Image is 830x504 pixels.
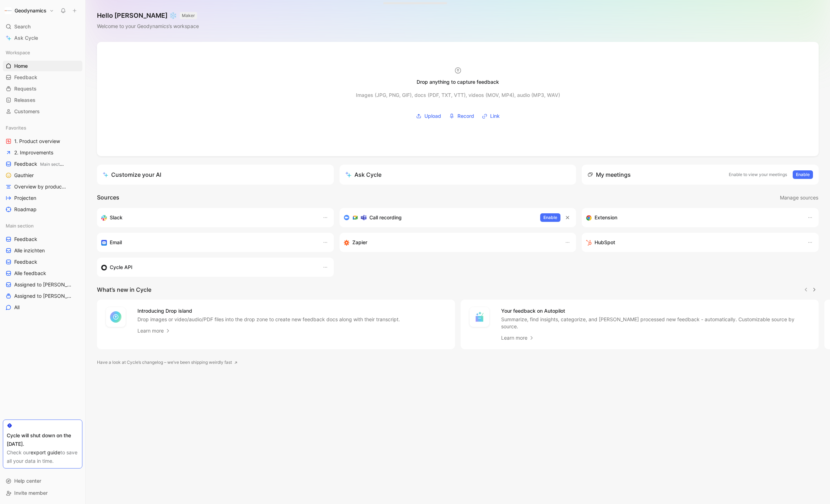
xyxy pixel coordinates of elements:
span: 1. Product overview [14,138,60,145]
button: Enable [793,170,813,179]
a: Ask Cycle [3,33,82,43]
span: Enable [796,171,810,178]
a: Feedback [3,234,82,245]
div: Cycle will shut down on the [DATE]. [7,431,78,448]
a: Feedback [3,257,82,267]
span: Workspace [6,49,30,56]
span: Gauthier [14,172,34,179]
button: Upload [413,111,444,121]
div: My meetings [587,170,631,179]
a: Alle feedback [3,268,82,279]
span: Assigned to [PERSON_NAME] [14,292,74,300]
div: Capture feedback from thousands of sources with Zapier (survey results, recordings, sheets, etc). [344,238,558,247]
div: Sync customers & send feedback from custom sources. Get inspired by our favorite use case [101,263,315,272]
span: Customers [14,108,40,115]
a: Gauthier [3,170,82,181]
span: Projecten [14,195,36,202]
span: Invite member [14,490,48,496]
span: Requests [14,85,37,92]
span: All [14,304,20,311]
span: Help center [14,478,41,484]
div: Forward emails to your feedback inbox [101,238,315,247]
span: Ask Cycle [14,34,38,42]
span: Alle inzichten [14,247,45,254]
span: Record [457,112,474,120]
span: Manage sources [780,193,818,202]
span: Feedback [14,258,37,265]
div: Sync your customers, send feedback and get updates in Slack [101,213,315,222]
p: Summarize, find insights, categorize, and [PERSON_NAME] processed new feedback - automatically. C... [501,316,810,330]
a: Learn more [137,327,171,335]
span: Feedback [14,74,37,81]
span: Home [14,62,28,70]
a: FeedbackMain section [3,159,82,169]
a: Overview by product area [3,181,82,192]
h3: Extension [595,213,617,222]
a: Requests [3,83,82,94]
span: Releases [14,97,36,104]
h3: Slack [110,213,123,222]
a: Assigned to [PERSON_NAME] [3,291,82,301]
img: Geodynamics [5,7,12,14]
button: Manage sources [780,193,819,202]
a: Learn more [501,334,535,342]
div: Search [3,21,82,32]
div: Capture feedback from anywhere on the web [586,213,800,222]
a: Have a look at Cycle’s changelog – we’ve been shipping weirdly fast [97,359,238,366]
button: Ask Cycle [340,165,576,185]
h1: Hello [PERSON_NAME] ❄️ [97,11,199,20]
span: Overview by product area [14,183,66,190]
button: GeodynamicsGeodynamics [3,6,56,16]
h2: What’s new in Cycle [97,285,151,294]
div: Ask Cycle [345,170,381,179]
h2: Sources [97,193,119,202]
h3: Cycle API [110,263,132,272]
a: All [3,302,82,313]
div: Check our to save all your data in time. [7,448,78,465]
a: Alle inzichten [3,245,82,256]
span: Alle feedback [14,270,46,277]
a: Customers [3,106,82,117]
a: Projecten [3,193,82,203]
p: Enable to view your meetings [729,171,787,178]
a: Customize your AI [97,165,334,185]
span: Feedback [14,160,64,168]
div: Drop anything to capture feedback [417,78,499,86]
div: Workspace [3,47,82,58]
button: Link [479,111,502,121]
h3: HubSpot [595,238,615,247]
div: Record & transcribe meetings from Zoom, Meet & Teams. [344,213,535,222]
h3: Email [110,238,122,247]
a: export guide [31,449,60,455]
a: Roadmap [3,204,82,215]
span: Favorites [6,124,26,131]
button: Record [446,111,477,121]
span: Upload [424,112,441,120]
button: Enable [540,213,560,222]
span: Enable [543,214,557,221]
div: Main sectionFeedbackAlle inzichtenFeedbackAlle feedbackAssigned to [PERSON_NAME]Assigned to [PERS... [3,220,82,313]
h3: Call recording [369,213,402,222]
a: 1. Product overview [3,136,82,147]
div: Welcome to your Geodynamics’s workspace [97,22,199,31]
span: Link [490,112,500,120]
h4: Introducing Drop island [137,307,400,315]
div: Help center [3,476,82,486]
a: Assigned to [PERSON_NAME] [3,279,82,290]
h4: Your feedback on Autopilot [501,307,810,315]
a: Releases [3,95,82,105]
div: Favorites [3,122,82,133]
span: Main section [6,222,34,229]
p: Drop images or video/audio/PDF files into the drop zone to create new feedback docs along with th... [137,316,400,323]
button: MAKER [180,12,197,19]
div: Main section [3,220,82,231]
h1: Geodynamics [15,7,47,14]
span: 2. Improvements [14,149,53,156]
a: Home [3,61,82,71]
h3: Zapier [352,238,367,247]
a: Feedback [3,72,82,83]
div: Customize your AI [103,170,161,179]
div: Invite member [3,488,82,498]
span: Feedback [14,236,37,243]
a: 2. Improvements [3,147,82,158]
